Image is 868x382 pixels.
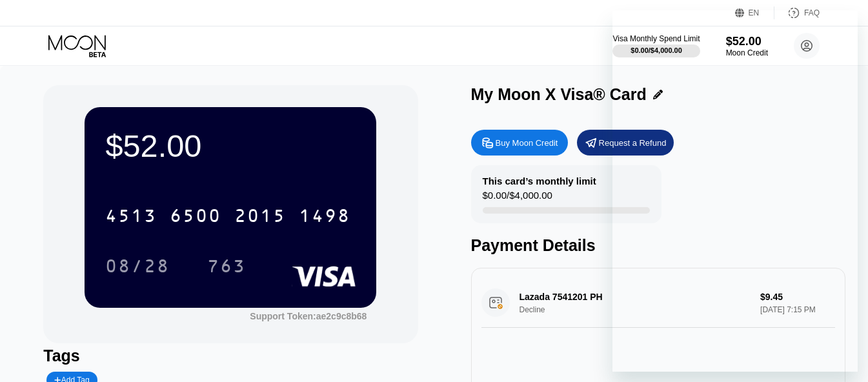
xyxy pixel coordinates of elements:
[97,199,358,232] div: 4513650020151498
[471,130,568,156] div: Buy Moon Credit
[804,8,820,17] div: FAQ
[471,85,647,104] div: My Moon X Visa® Card
[197,250,256,282] div: 763
[96,250,179,282] div: 08/28
[170,207,221,228] div: 6500
[735,6,774,19] div: EN
[43,347,418,365] div: Tags
[612,10,858,372] iframe: Messaging window
[250,311,367,321] div: Support Token: ae2c9c8b68
[483,176,596,186] div: This card’s monthly limit
[496,137,558,148] div: Buy Moon Credit
[207,257,246,278] div: 763
[234,207,286,228] div: 2015
[250,311,367,321] div: Support Token:ae2c9c8b68
[299,207,350,228] div: 1498
[105,128,356,164] div: $52.00
[749,8,760,17] div: EN
[105,207,157,228] div: 4513
[577,130,674,156] div: Request a Refund
[483,190,552,207] div: $0.00 / $4,000.00
[105,257,170,278] div: 08/28
[599,137,667,148] div: Request a Refund
[471,236,845,255] div: Payment Details
[774,6,820,19] div: FAQ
